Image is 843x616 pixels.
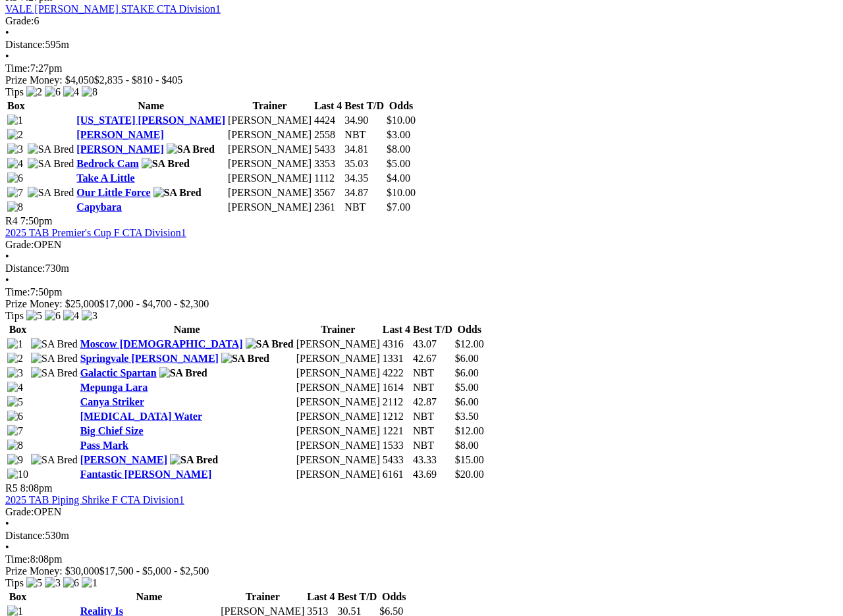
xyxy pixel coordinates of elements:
[5,506,34,517] span: Grade:
[80,425,144,436] a: Big Chief Size
[80,411,202,422] a: [MEDICAL_DATA] Water
[313,172,342,185] td: 1112
[7,158,23,170] img: 4
[382,367,411,380] td: 4222
[5,286,838,298] div: 7:50pm
[5,553,838,565] div: 8:08pm
[313,128,342,141] td: 2558
[26,577,42,589] img: 5
[382,453,411,467] td: 5433
[387,115,416,126] span: $10.00
[412,323,453,336] th: Best T/D
[5,63,838,74] div: 7:27pm
[80,454,167,465] a: [PERSON_NAME]
[344,157,385,170] td: 35.03
[5,482,18,494] span: R5
[296,367,381,380] td: [PERSON_NAME]
[7,353,23,365] img: 2
[76,158,138,169] a: Bedrock Cam
[7,440,23,451] img: 8
[227,157,312,170] td: [PERSON_NAME]
[7,338,23,350] img: 1
[7,382,23,394] img: 4
[31,454,78,466] img: SA Bred
[7,454,23,466] img: 9
[5,518,9,529] span: •
[455,411,479,422] span: $3.50
[221,353,269,365] img: SA Bred
[313,143,342,156] td: 5433
[170,454,218,466] img: SA Bred
[5,553,30,565] span: Time:
[5,227,186,238] a: 2025 TAB Premier's Cup F CTA Division1
[20,215,53,226] span: 7:50pm
[7,187,23,199] img: 7
[80,440,128,451] a: Pass Mark
[31,353,78,365] img: SA Bred
[386,99,416,113] th: Odds
[45,86,61,98] img: 6
[412,381,453,394] td: NBT
[5,27,9,38] span: •
[142,158,190,170] img: SA Bred
[387,143,410,155] span: $8.00
[5,3,221,14] a: VALE [PERSON_NAME] STAKE CTA Division1
[20,482,53,494] span: 8:08pm
[382,468,411,481] td: 6161
[227,143,312,156] td: [PERSON_NAME]
[227,201,312,214] td: [PERSON_NAME]
[5,298,838,310] div: Prize Money: $25,000
[296,338,381,351] td: [PERSON_NAME]
[382,396,411,409] td: 2112
[313,114,342,127] td: 4424
[82,310,97,322] img: 3
[5,506,838,518] div: OPEN
[7,367,23,379] img: 3
[28,158,74,170] img: SA Bred
[455,454,484,465] span: $15.00
[76,99,226,113] th: Name
[5,286,30,297] span: Time:
[296,468,381,481] td: [PERSON_NAME]
[5,310,24,321] span: Tips
[76,129,163,140] a: [PERSON_NAME]
[296,381,381,394] td: [PERSON_NAME]
[296,410,381,423] td: [PERSON_NAME]
[455,353,479,364] span: $6.00
[9,591,27,602] span: Box
[7,129,23,141] img: 2
[5,74,838,86] div: Prize Money: $4,050
[5,39,838,51] div: 595m
[455,469,484,480] span: $20.00
[296,352,381,365] td: [PERSON_NAME]
[5,263,45,274] span: Distance:
[76,172,134,184] a: Take A Little
[344,186,385,199] td: 34.87
[76,115,225,126] a: [US_STATE] [PERSON_NAME]
[63,86,79,98] img: 4
[99,298,209,309] span: $17,000 - $4,700 - $2,300
[382,352,411,365] td: 1331
[159,367,207,379] img: SA Bred
[5,239,838,251] div: OPEN
[382,323,411,336] th: Last 4
[5,577,24,588] span: Tips
[227,99,312,113] th: Trainer
[227,114,312,127] td: [PERSON_NAME]
[379,590,409,603] th: Odds
[7,115,23,126] img: 1
[412,453,453,467] td: 43.33
[296,424,381,438] td: [PERSON_NAME]
[80,323,294,336] th: Name
[7,143,23,155] img: 3
[344,172,385,185] td: 34.35
[454,323,485,336] th: Odds
[7,172,23,184] img: 6
[5,251,9,262] span: •
[412,367,453,380] td: NBT
[412,410,453,423] td: NBT
[80,338,243,349] a: Moscow [DEMOGRAPHIC_DATA]
[227,172,312,185] td: [PERSON_NAME]
[455,425,484,436] span: $12.00
[80,590,219,603] th: Name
